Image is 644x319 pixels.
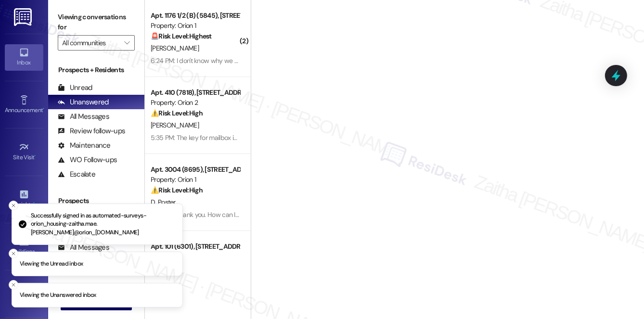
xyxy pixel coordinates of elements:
[151,44,199,52] span: [PERSON_NAME]
[58,97,109,107] div: Unanswered
[5,233,43,259] a: Buildings
[58,140,111,151] div: Maintenance
[9,249,18,258] button: Close toast
[5,281,43,307] a: Leads
[151,165,240,175] div: Apt. 3004 (8695), [STREET_ADDRESS]
[31,212,175,237] p: Successfully signed in as automated-surveys-orion_housing-zaitha.mae.[PERSON_NAME]@orion_[DOMAIN_...
[151,133,468,142] div: 5:35 PM: The key for mailbox is more urgent because we have received some mails but we can't open...
[151,88,240,98] div: Apt. 410 (7818), [STREET_ADDRESS][PERSON_NAME]
[48,65,144,75] div: Prospects + Residents
[124,39,129,47] i: 
[9,201,18,210] button: Close toast
[58,112,109,122] div: All Messages
[58,10,135,35] label: Viewing conversations for
[58,126,125,136] div: Review follow-ups
[9,280,18,290] button: Close toast
[151,186,203,194] strong: ⚠️ Risk Level: High
[151,242,240,252] div: Apt. 101 (6301), [STREET_ADDRESS]
[58,155,117,165] div: WO Follow-ups
[151,21,240,31] div: Property: Orion 1
[58,83,92,93] div: Unread
[35,153,36,159] span: •
[48,196,144,206] div: Prospects
[5,44,43,70] a: Inbox
[151,98,240,108] div: Property: Orion 2
[151,121,199,129] span: [PERSON_NAME]
[5,186,43,212] a: Insights •
[151,109,203,117] strong: ⚠️ Risk Level: High
[151,175,240,185] div: Property: Orion 1
[14,8,34,26] img: ResiDesk Logo
[20,260,83,268] p: Viewing the Unread inbox
[62,35,119,51] input: All communities
[151,56,302,65] div: 6:24 PM: I don't know why we got the email is the thing
[20,291,96,300] p: Viewing the Unanswered inbox
[151,32,212,40] strong: 🚨 Risk Level: Highest
[43,105,44,112] span: •
[151,11,240,21] div: Apt. 1176 1/2 (B) (5845), [STREET_ADDRESS]
[5,139,43,165] a: Site Visit •
[58,169,95,179] div: Escalate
